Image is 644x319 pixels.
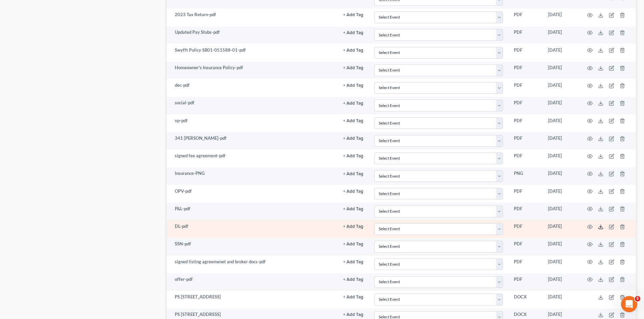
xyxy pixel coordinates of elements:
[508,273,543,291] td: PDF
[543,26,579,44] td: [DATE]
[343,311,363,318] a: + Add Tag
[508,97,543,114] td: PDF
[543,273,579,291] td: [DATE]
[543,203,579,220] td: [DATE]
[343,82,363,88] a: + Add Tag
[343,31,363,35] button: + Add Tag
[167,44,338,61] td: Swyfft Policy SB01-051588-01-pdf
[167,9,338,26] td: 2023 Tax Return-pdf
[167,167,338,185] td: Insurance-PNG
[508,291,543,308] td: DOCX
[543,238,579,256] td: [DATE]
[167,150,338,167] td: signed fee agreement-pdf
[543,9,579,26] td: [DATE]
[167,97,338,114] td: social-pdf
[343,224,363,229] button: + Add Tag
[343,313,363,317] button: + Add Tag
[343,154,363,158] button: + Add Tag
[508,220,543,238] td: PDF
[508,26,543,44] td: PDF
[635,296,640,301] span: 5
[167,238,338,256] td: SSN-pdf
[343,29,363,35] a: + Add Tag
[543,185,579,203] td: [DATE]
[343,172,363,176] button: + Add Tag
[343,136,363,141] button: + Add Tag
[343,135,363,141] a: + Add Tag
[343,170,363,177] a: + Add Tag
[343,119,363,123] button: + Add Tag
[343,100,363,106] a: + Add Tag
[543,97,579,114] td: [DATE]
[543,114,579,132] td: [DATE]
[167,203,338,220] td: P&L-pdf
[343,189,363,194] button: + Add Tag
[343,13,363,17] button: + Add Tag
[508,203,543,220] td: PDF
[343,117,363,124] a: + Add Tag
[167,26,338,44] td: Updated Pay Stubs-pdf
[343,276,363,283] a: + Add Tag
[543,132,579,150] td: [DATE]
[343,48,363,53] button: + Add Tag
[543,79,579,97] td: [DATE]
[543,291,579,308] td: [DATE]
[343,66,363,70] button: + Add Tag
[343,294,363,300] a: + Add Tag
[543,220,579,238] td: [DATE]
[543,150,579,167] td: [DATE]
[343,207,363,211] button: + Add Tag
[343,47,363,53] a: + Add Tag
[167,79,338,97] td: dec-pdf
[508,185,543,203] td: PDF
[343,241,363,247] a: + Add Tag
[343,277,363,282] button: + Add Tag
[343,188,363,194] a: + Add Tag
[508,238,543,256] td: PDF
[343,259,363,265] a: + Add Tag
[508,256,543,273] td: PDF
[167,132,338,150] td: 341 [PERSON_NAME]-pdf
[508,9,543,26] td: PDF
[508,79,543,97] td: PDF
[343,101,363,106] button: + Add Tag
[167,220,338,238] td: DL-pdf
[543,167,579,185] td: [DATE]
[343,295,363,299] button: + Add Tag
[343,242,363,246] button: + Add Tag
[167,61,338,79] td: Homeowner's Insurance Policy-pdf
[543,44,579,61] td: [DATE]
[343,11,363,18] a: + Add Tag
[343,64,363,71] a: + Add Tag
[508,61,543,79] td: PDF
[167,273,338,291] td: offer-pdf
[343,206,363,212] a: + Add Tag
[621,296,637,312] iframe: Intercom live chat
[343,223,363,230] a: + Add Tag
[167,114,338,132] td: vp-pdf
[343,153,363,159] a: + Add Tag
[343,260,363,264] button: + Add Tag
[543,61,579,79] td: [DATE]
[508,150,543,167] td: PDF
[508,114,543,132] td: PDF
[508,44,543,61] td: PDF
[508,167,543,185] td: PNG
[343,83,363,88] button: + Add Tag
[543,256,579,273] td: [DATE]
[167,256,338,273] td: signed listing agreemenet and broker docs-pdf
[508,132,543,150] td: PDF
[167,185,338,203] td: OPV-pdf
[167,291,338,308] td: PS [STREET_ADDRESS]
